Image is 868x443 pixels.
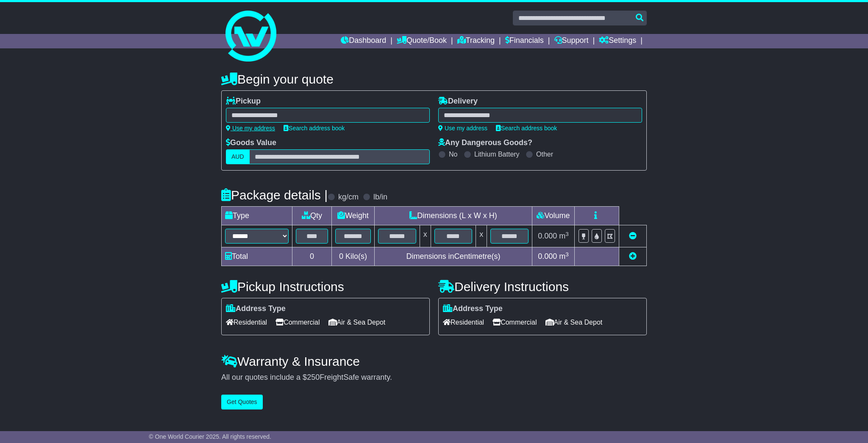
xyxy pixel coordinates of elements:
a: Search address book [496,125,557,132]
span: m [559,252,569,261]
td: Weight [332,207,375,225]
span: Residential [443,316,484,329]
td: Dimensions in Centimetre(s) [374,247,532,266]
td: Qty [292,207,332,225]
td: 0 [292,247,332,266]
span: Air & Sea Depot [328,316,386,329]
a: Settings [599,34,636,48]
td: Volume [532,207,574,225]
sup: 3 [565,231,569,237]
span: © One World Courier 2025. All rights reserved. [149,433,271,440]
span: Air & Sea Depot [545,316,603,329]
h4: Package details | [221,188,328,202]
label: Other [536,150,553,158]
h4: Delivery Instructions [438,280,647,294]
label: lb/in [373,193,387,202]
label: kg/cm [338,193,359,202]
a: Financials [505,34,544,48]
a: Add new item [629,252,637,261]
label: AUD [226,149,250,164]
a: Quote/Book [397,34,447,48]
h4: Begin your quote [221,72,647,86]
span: Commercial [492,316,537,329]
a: Use my address [226,125,275,132]
td: Dimensions (L x W x H) [374,207,532,225]
label: Pickup [226,97,261,106]
span: Residential [226,316,267,329]
h4: Pickup Instructions [221,280,430,294]
label: Lithium Battery [474,150,520,158]
label: Address Type [443,304,503,314]
label: No [449,150,457,158]
a: Search address book [284,125,345,132]
td: x [420,225,431,247]
h4: Warranty & Insurance [221,354,647,368]
td: Type [222,207,292,225]
span: 0.000 [538,252,557,261]
label: Any Dangerous Goods? [438,138,532,148]
td: x [476,225,487,247]
label: Address Type [226,304,286,314]
span: Commercial [275,316,320,329]
div: All our quotes include a $ FreightSafe warranty. [221,373,647,382]
button: Get Quotes [221,395,263,409]
a: Support [554,34,589,48]
span: m [559,232,569,240]
a: Remove this item [629,232,637,240]
span: 0.000 [538,232,557,240]
span: 0 [339,252,343,261]
a: Tracking [457,34,495,48]
span: 250 [307,373,320,381]
td: Total [222,247,292,266]
label: Delivery [438,97,478,106]
sup: 3 [565,251,569,258]
td: Kilo(s) [332,247,375,266]
a: Use my address [438,125,487,132]
a: Dashboard [341,34,386,48]
label: Goods Value [226,138,276,148]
